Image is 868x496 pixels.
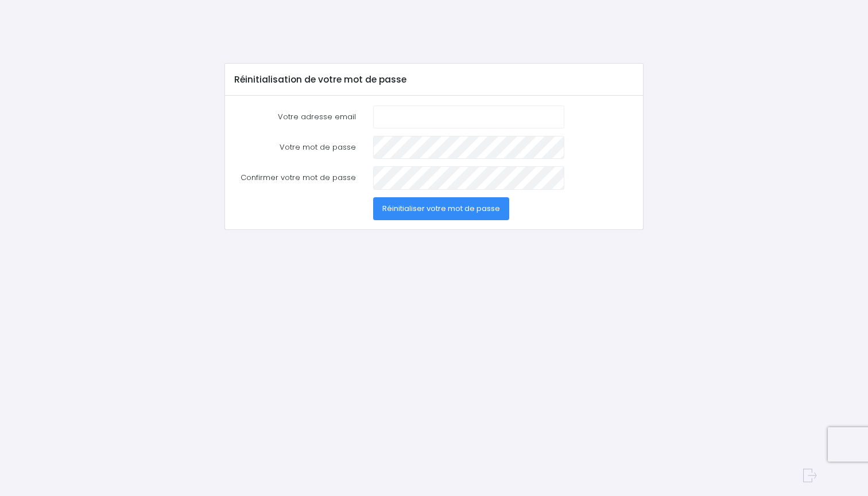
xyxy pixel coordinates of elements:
[226,136,365,159] label: Votre mot de passe
[226,106,365,128] label: Votre adresse email
[226,166,365,189] label: Confirmer votre mot de passe
[373,197,509,220] button: Réinitialiser votre mot de passe
[382,203,500,214] span: Réinitialiser votre mot de passe
[225,64,643,96] div: Réinitialisation de votre mot de passe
